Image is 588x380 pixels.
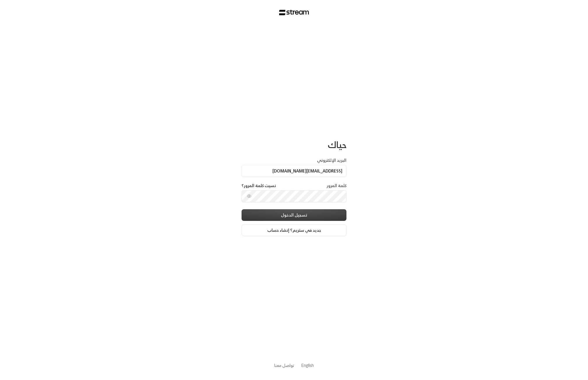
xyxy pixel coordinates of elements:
[274,362,294,368] button: تواصل معنا
[327,183,346,189] label: كلمة المرور
[242,224,346,236] a: جديد في ستريم؟ إنشاء حساب
[242,209,346,221] button: تسجيل الدخول
[279,10,309,15] img: Stream Logo
[317,157,346,163] label: البريد الإلكتروني
[328,137,346,152] span: حياك
[242,183,276,189] a: نسيت كلمة المرور؟
[244,191,254,201] button: toggle password visibility
[301,360,314,371] a: English
[274,362,294,369] a: تواصل معنا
